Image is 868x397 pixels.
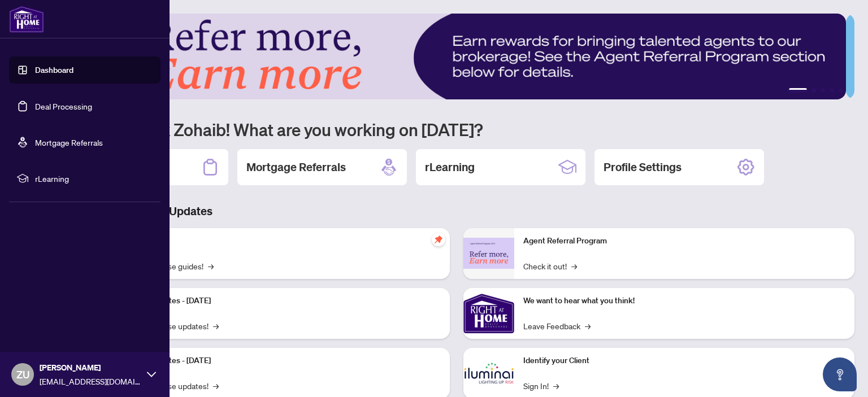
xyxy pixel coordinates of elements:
[432,233,445,246] span: pushpin
[463,238,514,269] img: Agent Referral Program
[523,355,845,367] p: Identify your Client
[789,88,807,93] button: 1
[571,260,577,272] span: →
[40,361,141,374] span: [PERSON_NAME]
[119,235,441,247] p: Self-Help
[16,367,29,382] span: ZU
[246,159,346,175] h2: Mortgage Referrals
[830,88,834,93] button: 4
[35,101,92,111] a: Deal Processing
[811,88,816,93] button: 2
[823,357,857,391] button: Open asap
[35,172,153,185] span: rLearning
[213,379,219,392] span: →
[425,159,475,175] h2: rLearning
[40,375,141,387] span: [EMAIL_ADDRESS][DOMAIN_NAME]
[523,320,591,332] a: Leave Feedback→
[9,6,44,33] img: logo
[553,379,559,392] span: →
[604,159,682,175] h2: Profile Settings
[523,260,577,272] a: Check it out!→
[59,119,854,140] h1: Welcome back Zohaib! What are you working on [DATE]?
[35,137,103,147] a: Mortgage Referrals
[463,288,514,339] img: We want to hear what you think!
[523,379,559,392] a: Sign In!→
[585,320,591,332] span: →
[59,203,854,219] h3: Brokerage & Industry Updates
[821,88,825,93] button: 3
[213,320,219,332] span: →
[523,295,845,307] p: We want to hear what you think!
[119,295,441,307] p: Platform Updates - [DATE]
[35,65,73,75] a: Dashboard
[523,235,845,247] p: Agent Referral Program
[839,88,843,93] button: 5
[119,355,441,367] p: Platform Updates - [DATE]
[59,14,846,99] img: Slide 0
[208,260,214,272] span: →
